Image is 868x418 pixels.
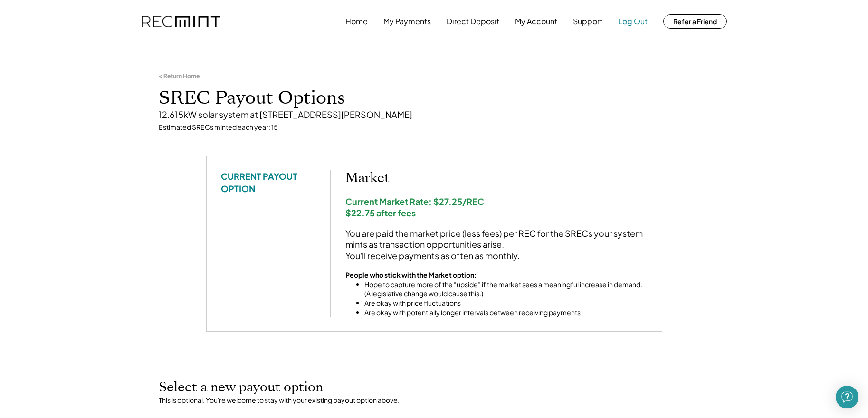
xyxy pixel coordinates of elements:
div: CURRENT PAYOUT OPTION [221,170,316,194]
button: Support [573,12,602,31]
button: Refer a Friend [663,14,727,29]
strong: People who stick with the Market option: [345,271,477,279]
button: Log Out [618,12,648,31]
li: Are okay with potentially longer intervals between receiving payments [364,308,648,318]
h2: Market [345,170,648,186]
button: My Payments [383,12,431,31]
div: Open Intercom Messenger [836,386,858,408]
h1: SREC Payout Options [159,87,710,109]
button: Home [345,12,368,31]
div: Estimated SRECs minted each year: 15 [159,123,710,132]
div: You are paid the market price (less fees) per REC for the SRECs your system mints as transaction ... [345,228,648,261]
img: recmint-logotype%403x.png [142,16,220,28]
li: Are okay with price fluctuations [364,299,648,308]
div: 12.615kW solar system at [STREET_ADDRESS][PERSON_NAME] [159,109,710,120]
h2: Select a new payout option [159,379,710,396]
button: Direct Deposit [447,12,499,31]
div: Current Market Rate: $27.25/REC $22.75 after fees [345,196,648,218]
div: This is optional. You're welcome to stay with your existing payout option above. [159,396,710,405]
button: My Account [515,12,557,31]
li: Hope to capture more of the “upside” if the market sees a meaningful increase in demand. (A legis... [364,280,648,299]
div: < Return Home [159,72,200,80]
